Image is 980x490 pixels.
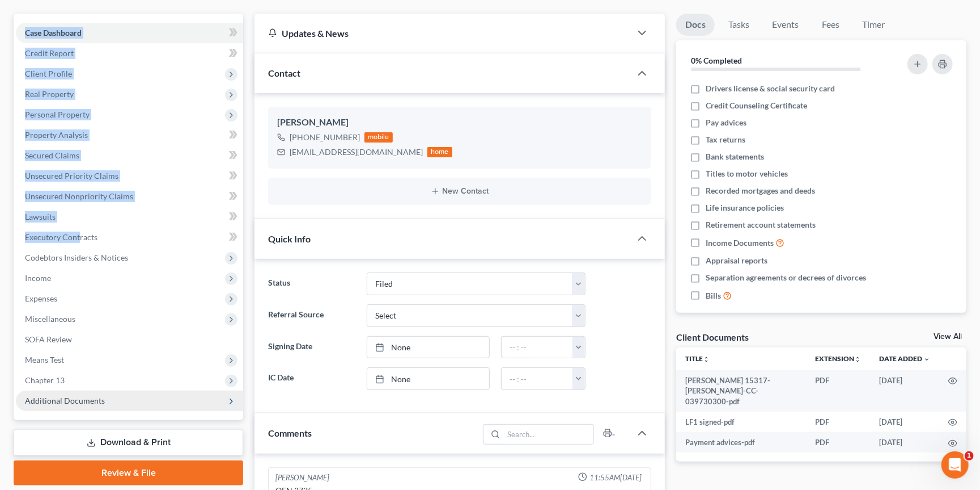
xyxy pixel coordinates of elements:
[25,28,82,37] span: Case Dashboard
[676,370,806,412] td: [PERSON_NAME] 15317-[PERSON_NAME]-CC-039730300-pdf
[706,185,815,196] span: Recorded mortgages and deeds
[676,432,806,453] td: Payment advices-pdf
[25,212,56,221] span: Lawsuits
[16,207,243,227] a: Lawsuits
[706,168,788,179] span: Titles to motor vehicles
[879,354,930,363] a: Date Added expand_more
[706,151,764,162] span: Bank statements
[870,370,939,412] td: [DATE]
[16,166,243,186] a: Unsecured Priority Claims
[14,460,243,485] a: Review & File
[703,356,710,363] i: unfold_more
[16,329,243,350] a: SOFA Review
[25,396,105,405] span: Additional Documents
[14,429,243,456] a: Download & Print
[812,14,849,36] a: Fees
[25,150,79,160] span: Secured Claims
[275,472,329,483] div: [PERSON_NAME]
[25,314,75,324] span: Miscellaneous
[806,370,870,412] td: PDF
[364,132,393,143] div: mobile
[706,219,816,231] span: Retirement account statements
[16,186,243,207] a: Unsecured Nonpriority Claims
[676,412,806,432] td: LF1 signed-pdf
[706,83,835,94] span: Drivers license & social security card
[25,375,65,385] span: Chapter 13
[290,146,423,158] div: [EMAIL_ADDRESS][DOMAIN_NAME]
[268,428,312,438] span: Comments
[25,89,74,99] span: Real Property
[706,202,784,213] span: Life insurance policies
[870,412,939,432] td: [DATE]
[367,337,489,358] a: None
[502,368,572,390] input: -- : --
[277,187,642,196] button: New Contact
[25,69,72,78] span: Client Profile
[25,253,128,262] span: Codebtors Insiders & Notices
[706,100,807,111] span: Credit Counseling Certificate
[262,304,361,327] label: Referral Source
[290,132,360,143] div: [PHONE_NUMBER]
[277,116,642,129] div: [PERSON_NAME]
[589,472,642,483] span: 11:55AM[DATE]
[706,272,866,283] span: Separation agreements or decrees of divorces
[268,27,617,39] div: Updates & News
[706,290,721,301] span: Bills
[806,412,870,432] td: PDF
[504,425,594,444] input: Search...
[16,125,243,145] a: Property Analysis
[965,451,974,460] span: 1
[853,14,894,36] a: Timer
[367,368,489,390] a: None
[25,191,133,201] span: Unsecured Nonpriority Claims
[676,331,749,343] div: Client Documents
[268,68,300,78] span: Contact
[268,233,311,244] span: Quick Info
[923,356,930,363] i: expand_more
[25,355,64,365] span: Means Test
[262,367,361,390] label: IC Date
[870,432,939,453] td: [DATE]
[25,273,51,283] span: Income
[934,333,962,341] a: View All
[262,273,361,295] label: Status
[691,56,742,65] strong: 0% Completed
[854,356,861,363] i: unfold_more
[427,147,452,157] div: home
[16,23,243,43] a: Case Dashboard
[262,336,361,359] label: Signing Date
[706,237,774,249] span: Income Documents
[676,14,715,36] a: Docs
[16,145,243,166] a: Secured Claims
[25,232,97,242] span: Executory Contracts
[25,171,118,181] span: Unsecured Priority Claims
[685,354,710,363] a: Titleunfold_more
[16,43,243,64] a: Credit Report
[941,451,969,479] iframe: Intercom live chat
[25,110,90,119] span: Personal Property
[815,354,861,363] a: Extensionunfold_more
[806,432,870,453] td: PDF
[763,14,808,36] a: Events
[706,134,745,145] span: Tax returns
[502,337,572,358] input: -- : --
[719,14,758,36] a: Tasks
[706,255,767,266] span: Appraisal reports
[16,227,243,248] a: Executory Contracts
[25,130,88,140] span: Property Analysis
[706,117,746,128] span: Pay advices
[25,334,72,344] span: SOFA Review
[25,48,74,58] span: Credit Report
[25,294,57,303] span: Expenses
